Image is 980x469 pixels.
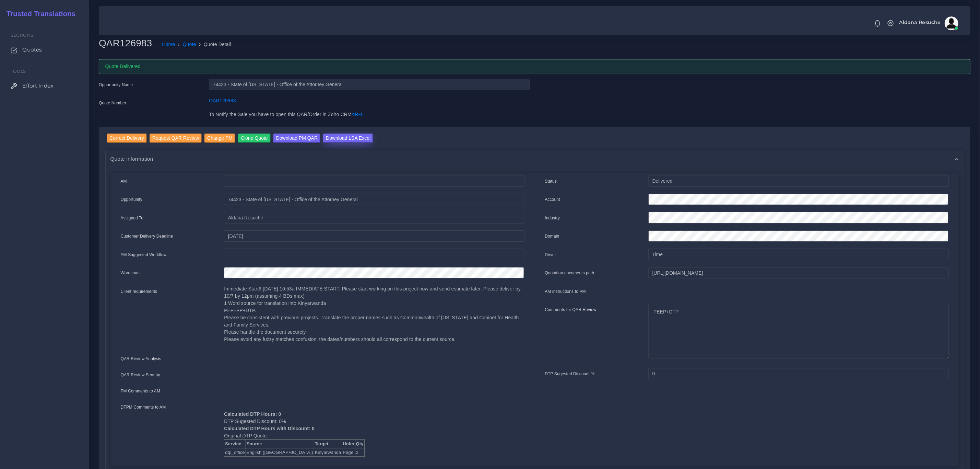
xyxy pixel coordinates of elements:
a: QAR126983 [209,98,236,103]
label: Client requirements [121,288,157,295]
a: AR-1 [352,112,363,117]
td: English ([GEOGRAPHIC_DATA]) [246,448,314,457]
a: Trusted Translations [2,8,75,20]
h2: QAR126983 [99,37,157,49]
label: DTPM Comments to AM [121,404,166,410]
label: Account [545,196,560,203]
label: Comments for QAR Review [545,307,597,313]
input: Clone Quote [238,134,271,143]
p: Immediate Start!! [DATE] 10:53a IMMEDIATE START. Please start working on this project now and sen... [224,285,524,343]
label: Opportunity [121,196,143,203]
label: PM Comments to AM [121,388,161,394]
a: Quotes [5,43,84,57]
li: Quote Detail [196,41,231,48]
label: AM instructions to PM [545,288,586,295]
b: Calculated DTP Hours: 0 [224,411,281,417]
label: Customer Delivery Deadline [121,233,173,239]
input: Download LSA Excel [323,134,373,143]
input: Change PM [204,134,235,143]
th: Units [342,440,355,448]
td: dtp_office [224,448,246,457]
label: Assigned To [121,215,144,221]
span: Quotes [22,46,42,54]
label: Status [545,178,557,184]
a: Home [162,41,175,48]
a: Quote [183,41,196,48]
th: Qty [355,440,364,448]
span: Quote information [110,155,153,163]
h2: Trusted Translations [2,10,75,18]
td: Page [342,448,355,457]
a: Aldana Resucheavatar [896,16,961,30]
span: Sections [11,33,33,38]
th: Target [314,440,342,448]
label: Quote Number [99,100,126,106]
th: Source [246,440,314,448]
label: Opportunity Name [99,82,133,88]
div: Quote Delivered [99,59,970,74]
label: Wordcount [121,270,141,276]
div: Quote information [106,150,964,168]
span: Aldana Resuche [899,20,941,25]
textarea: PEEP+DTP [648,304,948,358]
b: Calculated DTP Hours with Discount: 0 [224,426,315,431]
input: Download PM QAR [273,134,320,143]
label: AM Suggested Workflow [121,252,167,258]
input: Request QAR Review [150,134,202,143]
div: DTP Sugested Discount: 0% Original DTP Quote: [219,403,529,457]
label: QAR Review Analysis [121,356,162,362]
input: Correct Delivery [107,134,147,143]
div: To Notify the Sale you have to open this QAR/Order in Zoho CRM [204,111,534,123]
label: QAR Review Sent by [121,372,160,378]
td: 2 [355,448,364,457]
td: Kinyarwanda [314,448,342,457]
a: Effort Index [5,79,84,93]
label: Quotation documents path [545,270,594,276]
label: Domain [545,233,559,239]
input: pm [224,212,524,224]
label: Industry [545,215,560,221]
th: Service [224,440,246,448]
label: DTP Sugested Discount % [545,371,595,377]
label: AM [121,178,127,184]
label: Driver [545,252,556,258]
span: Effort Index [22,82,53,90]
span: Tools [11,69,26,74]
img: avatar [945,16,958,30]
